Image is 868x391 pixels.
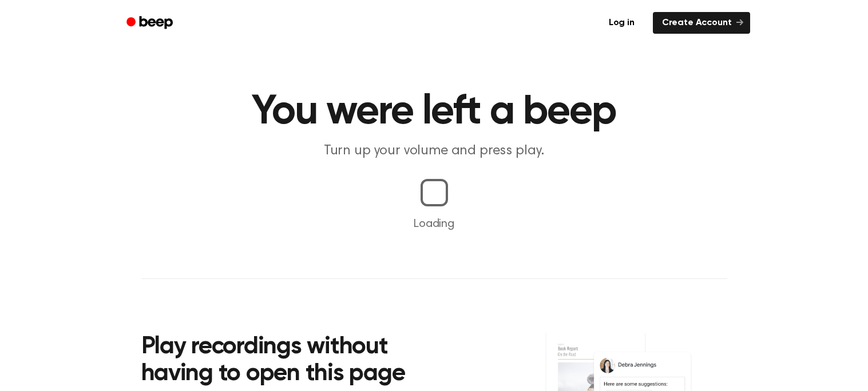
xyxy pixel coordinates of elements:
[141,91,727,133] h1: You were left a beep
[597,10,646,36] a: Log in
[118,12,183,34] a: Beep
[215,142,654,161] p: Turn up your volume and press play.
[14,216,854,233] p: Loading
[141,334,450,388] h2: Play recordings without having to open this page
[653,12,750,34] a: Create Account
